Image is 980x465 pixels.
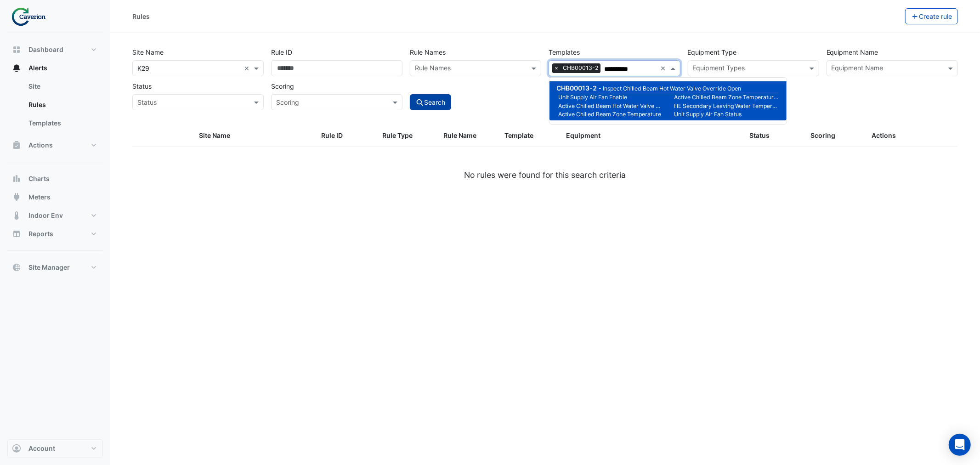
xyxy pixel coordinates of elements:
app-icon: Alerts [12,63,21,73]
button: Meters [7,188,103,206]
span: × [552,63,561,73]
label: Templates [549,44,580,60]
label: Status [132,78,152,94]
small: Unit Supply Air Fan Enable [553,93,669,102]
button: Account [7,439,103,458]
a: Rules [21,96,103,114]
ng-dropdown-panel: Options list [549,77,787,125]
small: Inspect Chilled Beam Hot Water Valve Override Open [599,85,742,92]
label: Equipment Type [688,44,737,60]
app-icon: Reports [12,229,21,238]
div: Status [749,130,799,141]
span: Alerts [28,63,47,73]
button: Site Manager [7,258,103,277]
button: Reports [7,225,103,243]
app-icon: Meters [12,193,21,202]
app-icon: Site Manager [12,263,21,272]
small: Active Chilled Beam Hot Water Valve Command [553,102,669,110]
label: Rule Names [410,44,446,60]
app-icon: Indoor Env [12,211,21,220]
div: Scoring [810,130,861,141]
a: Site [21,77,103,96]
small: Unit Supply Air Fan Status [669,110,785,119]
span: Clear [244,63,252,73]
div: Rule Name [444,130,494,141]
button: Dashboard [7,40,103,59]
div: Equipment Name [830,63,884,75]
small: Active Chilled Beam Zone Temperature [553,110,669,119]
app-icon: Actions [12,141,21,150]
app-icon: Charts [12,174,21,183]
div: Equipment Types [691,63,745,75]
span: Reports [28,229,53,238]
div: Open Intercom Messenger [949,434,971,456]
div: Actions [872,130,952,141]
span: CHB00013-2 [557,84,597,92]
small: HE Secondary Leaving Water Temperature [669,102,785,110]
span: CHB00013-2 [561,63,600,73]
button: Charts [7,170,103,188]
div: Rules [132,11,150,21]
a: Templates [21,114,103,132]
div: Template [505,130,555,141]
div: Rule Type [382,130,432,141]
button: Actions [7,136,103,154]
span: Indoor Env [28,211,63,220]
div: Alerts [7,77,103,136]
button: Alerts [7,59,103,77]
div: No rules were found for this search criteria [132,169,958,181]
div: Rule Names [414,63,451,75]
label: Rule ID [271,44,292,60]
span: Actions [28,141,53,150]
span: Charts [28,174,50,183]
button: Indoor Env [7,206,103,225]
div: Rule ID [321,130,371,141]
span: Account [28,444,55,453]
small: Active Chilled Beam Zone Temperature Setpoint [669,93,785,102]
app-icon: Dashboard [12,45,21,54]
button: Create rule [905,8,958,24]
div: Site Name [199,130,310,141]
span: Clear [661,63,668,73]
span: Site Manager [28,263,70,272]
span: Dashboard [28,45,63,54]
div: Equipment [566,130,738,141]
span: Meters [28,193,51,202]
label: Site Name [132,44,164,60]
label: Scoring [271,78,294,94]
button: Search [410,94,451,110]
img: Company Logo [11,7,52,26]
label: Equipment Name [827,44,878,60]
